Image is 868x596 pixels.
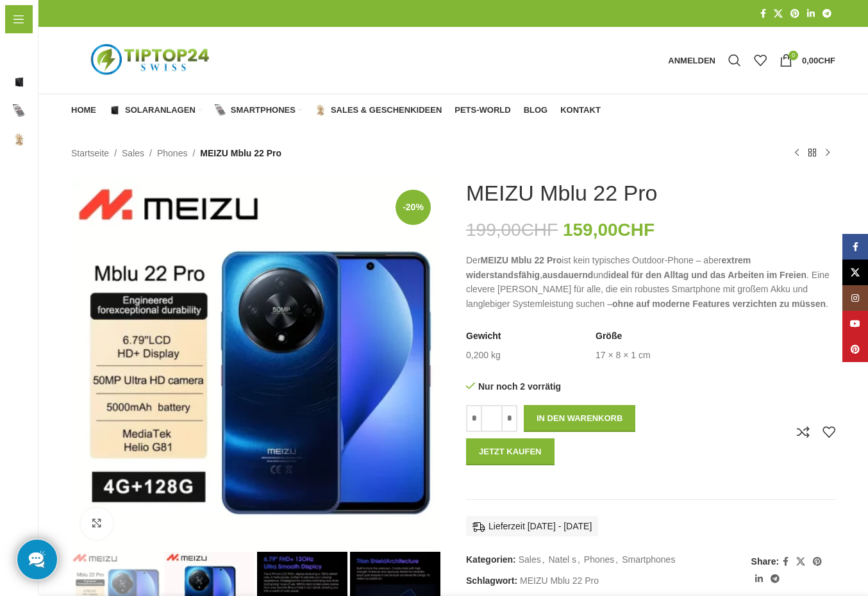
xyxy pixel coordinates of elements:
[560,105,601,115] span: Kontakt
[524,405,635,432] button: In den Warenkorb
[315,104,326,116] img: Sales & Geschenkideen
[842,311,868,336] a: YouTube Social Link
[618,220,655,240] span: CHF
[524,97,548,123] a: Blog
[466,438,555,465] button: Jetzt kaufen
[596,330,622,343] span: Größe
[779,553,792,570] a: Facebook Social Link
[466,554,516,565] span: Kategorien:
[13,76,26,88] img: Solaranlagen
[819,5,835,22] a: Telegram Social Link
[842,285,868,311] a: Instagram Social Link
[820,145,835,161] a: Nächstes Produkt
[770,5,787,22] a: X Social Link
[802,56,835,65] bdi: 0,00
[842,234,868,260] a: Facebook Social Link
[13,104,26,117] img: Smartphones
[71,146,281,160] nav: Breadcrumb
[215,104,226,116] img: Smartphones
[466,575,517,586] span: Schlagwort:
[13,215,46,238] span: Kontakt
[767,570,783,588] a: Telegram Social Link
[549,554,577,565] a: Natel s
[560,97,601,123] a: Kontakt
[803,5,819,22] a: LinkedIn Social Link
[109,97,202,123] a: Solaranlagen
[842,336,868,362] a: Pinterest Social Link
[13,157,60,180] span: Pets-World
[563,220,655,240] bdi: 159,00
[789,51,798,60] span: 0
[818,56,835,65] span: CHF
[71,180,440,549] img: MEIZU Mblu 22 Pro
[32,128,133,151] span: Sales & Geschenkideen
[747,47,773,73] div: Meine Wunschliste
[519,554,541,565] a: Sales
[315,97,442,123] a: Sales & Geschenkideen
[32,70,88,94] span: Solaranlagen
[596,349,651,362] td: 17 × 8 × 1 cm
[466,349,501,362] td: 0,200 kg
[809,553,826,570] a: Pinterest Social Link
[13,42,38,65] span: Home
[521,220,558,240] span: CHF
[481,255,562,265] strong: MEIZU Mblu 22 Pro
[842,260,868,285] a: X Social Link
[466,330,835,361] table: Produktdetails
[32,99,89,122] span: Smartphones
[231,105,296,115] span: Smartphones
[200,146,281,160] span: MEIZU Mblu 22 Pro
[792,553,809,570] a: X Social Link
[622,554,675,565] a: Smartphones
[578,552,580,567] span: ,
[520,575,599,586] a: MEIZU Mblu 22 Pro
[466,516,598,536] div: Lieferzeit [DATE] - [DATE]
[612,299,826,309] strong: ohne auf moderne Features verzichten zu müssen
[751,570,767,588] a: LinkedIn Social Link
[751,554,780,568] span: Share:
[789,145,805,161] a: Vorheriges Produkt
[31,12,54,26] span: Menü
[668,56,715,65] span: Anmelden
[466,220,558,240] bdi: 199,00
[584,554,614,565] a: Phones
[396,190,431,225] span: -20%
[542,552,545,567] span: ,
[13,186,33,209] span: Blog
[662,47,722,73] a: Anmelden
[466,381,644,392] p: Nur noch 2 vorrätig
[13,133,26,146] img: Sales & Geschenkideen
[524,105,548,115] span: Blog
[756,5,770,22] a: Facebook Social Link
[215,97,302,123] a: Smartphones
[722,47,747,73] a: Suche
[466,255,751,279] strong: extrem widerstandsfähig
[608,270,806,280] strong: ideal für den Alltag und das Arbeiten im Freien
[65,97,607,123] div: Hauptnavigation
[466,180,658,206] h1: MEIZU Mblu 22 Pro
[455,105,510,115] span: Pets-World
[331,105,442,115] span: Sales & Geschenkideen
[455,97,510,123] a: Pets-World
[466,330,501,343] span: Gewicht
[787,5,803,22] a: Pinterest Social Link
[615,552,618,567] span: ,
[542,270,593,280] strong: ausdauernd
[466,253,835,311] p: Der ist kein typisches Outdoor-Phone – aber , und . Eine clevere [PERSON_NAME] für alle, die ein ...
[773,47,842,73] a: 0 0,00CHF
[482,405,501,432] input: Produktmenge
